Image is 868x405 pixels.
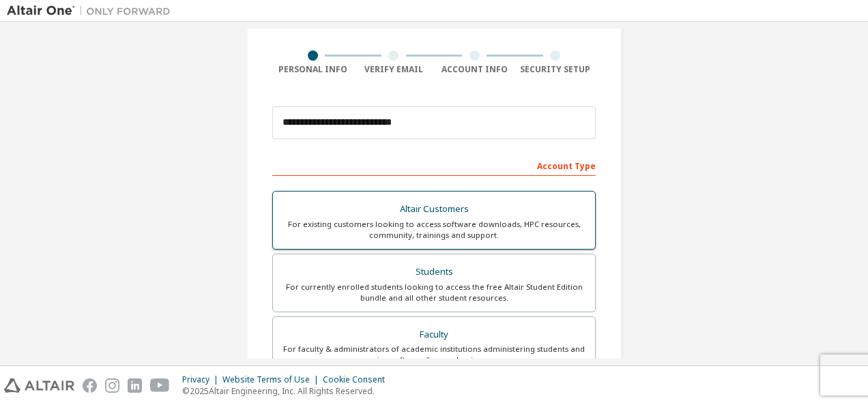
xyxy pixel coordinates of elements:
div: Security Setup [515,64,596,75]
div: Privacy [182,374,222,385]
div: Account Info [434,64,515,75]
img: youtube.svg [150,378,170,393]
img: Altair One [7,4,177,18]
div: For existing customers looking to access software downloads, HPC resources, community, trainings ... [281,219,587,241]
div: Personal Info [272,64,353,75]
div: For faculty & administrators of academic institutions administering students and accessing softwa... [281,344,587,365]
div: Students [281,262,587,282]
div: Verify Email [353,64,435,75]
div: Cookie Consent [323,374,393,385]
div: Altair Customers [281,200,587,219]
p: © 2025 Altair Engineering, Inc. All Rights Reserved. [182,385,393,397]
div: Faculty [281,325,587,344]
img: facebook.svg [83,378,97,393]
div: Website Terms of Use [222,374,323,385]
img: altair_logo.svg [4,378,74,393]
img: instagram.svg [105,378,119,393]
img: linkedin.svg [128,378,142,393]
div: For currently enrolled students looking to access the free Altair Student Edition bundle and all ... [281,282,587,303]
div: Account Type [272,154,596,176]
